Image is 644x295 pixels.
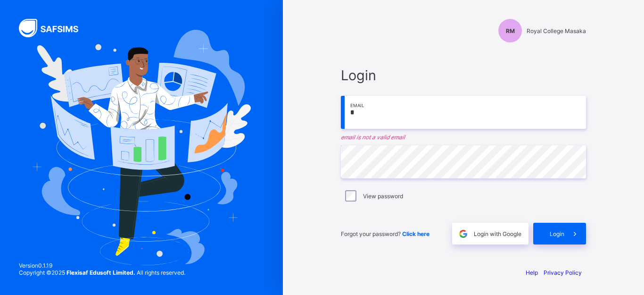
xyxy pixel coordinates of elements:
a: Click here [402,230,429,237]
span: Royal College Masaka [527,27,586,34]
span: Version 0.1.19 [19,262,185,269]
em: email is not a valid email [341,134,586,141]
span: Login [550,230,564,237]
strong: Flexisaf Edusoft Limited. [66,269,135,276]
span: Copyright © 2025 All rights reserved. [19,269,185,276]
label: View password [363,193,403,200]
span: Login with Google [474,230,521,237]
a: Privacy Policy [544,269,582,276]
span: Forgot your password? [341,230,429,237]
span: RM [506,27,515,34]
img: SAFSIMS Logo [19,19,90,37]
img: google.396cfc9801f0270233282035f929180a.svg [458,228,469,239]
a: Help [526,269,538,276]
span: Login [341,67,586,84]
img: Hero Image [32,30,251,266]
